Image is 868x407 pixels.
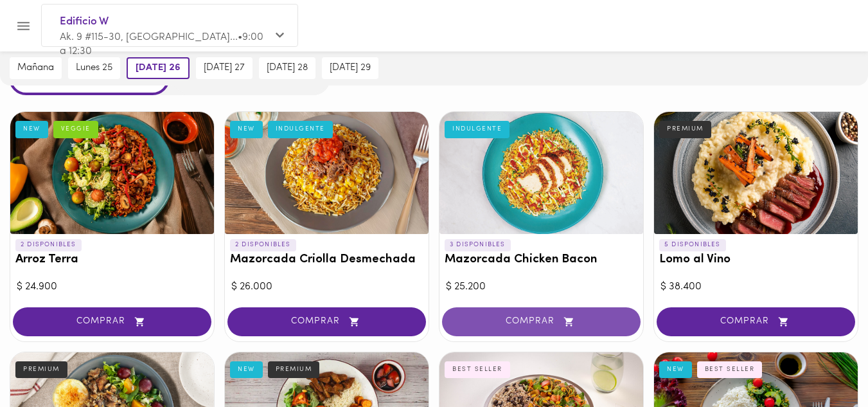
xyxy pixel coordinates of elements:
div: VEGGIE [53,121,98,138]
span: Edificio W [60,14,267,30]
button: COMPRAR [227,307,426,336]
div: INDULGENTE [268,121,333,138]
div: NEW [230,121,263,138]
div: BEST SELLER [697,361,763,378]
button: [DATE] 29 [322,57,378,79]
p: 3 DISPONIBLES [445,239,511,251]
span: COMPRAR [673,316,839,327]
iframe: Messagebird Livechat Widget [793,332,855,394]
div: $ 38.400 [660,280,851,294]
span: COMPRAR [244,316,410,327]
h3: Mazorcada Criolla Desmechada [230,253,423,267]
button: COMPRAR [657,307,855,336]
div: Mazorcada Chicken Bacon [439,112,643,234]
h3: Arroz Terra [15,253,209,267]
div: $ 25.200 [446,280,637,294]
div: Mazorcada Criolla Desmechada [225,112,429,234]
div: $ 24.900 [17,280,208,294]
div: PREMIUM [15,361,67,378]
h3: Lomo al Vino [659,253,853,267]
span: mañana [17,62,54,74]
button: COMPRAR [13,307,211,336]
h3: Mazorcada Chicken Bacon [445,253,638,267]
button: Menu [8,10,39,42]
span: [DATE] 29 [330,62,371,74]
div: PREMIUM [268,361,320,378]
p: 2 DISPONIBLES [15,239,82,251]
p: 2 DISPONIBLES [230,239,296,251]
span: Ak. 9 #115-30, [GEOGRAPHIC_DATA]... • 9:00 a 12:30 [60,32,263,57]
div: NEW [659,361,692,378]
div: PREMIUM [659,121,711,138]
button: COMPRAR [442,307,641,336]
div: BEST SELLER [445,361,510,378]
span: COMPRAR [458,316,624,327]
p: 5 DISPONIBLES [659,239,726,251]
div: NEW [15,121,48,138]
div: $ 26.000 [231,280,422,294]
div: Lomo al Vino [654,112,858,234]
span: COMPRAR [29,316,195,327]
div: Arroz Terra [10,112,214,234]
div: INDULGENTE [445,121,509,138]
div: NEW [230,361,263,378]
button: mañana [10,57,62,79]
